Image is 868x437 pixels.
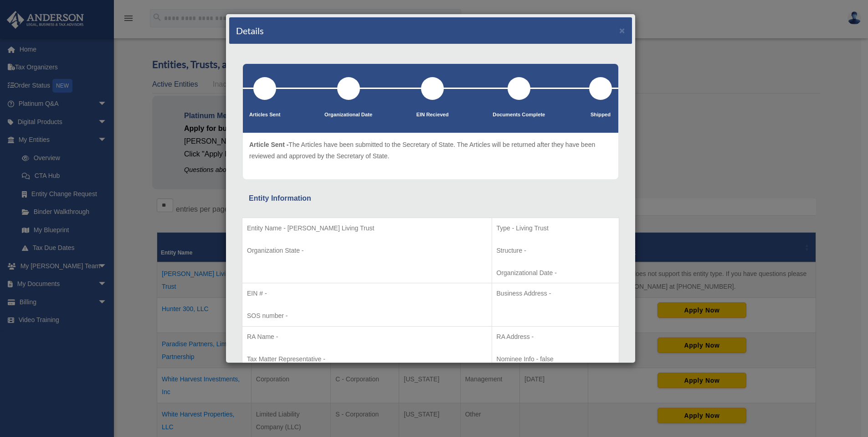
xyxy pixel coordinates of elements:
[497,354,614,365] p: Nominee Info - false
[497,331,614,343] p: RA Address -
[497,245,614,256] p: Structure -
[249,139,612,161] p: The Articles have been submitted to the Secretary of State. The Articles will be returned after t...
[249,110,280,120] p: Articles Sent
[324,110,372,120] p: Organizational Date
[247,223,487,234] p: Entity Name - [PERSON_NAME] Living Trust
[497,288,614,299] p: Business Address -
[247,288,487,299] p: EIN # -
[249,192,612,205] div: Entity Information
[416,110,449,120] p: EIN Recieved
[589,110,612,120] p: Shipped
[497,223,614,234] p: Type - Living Trust
[236,24,264,37] h4: Details
[493,110,545,120] p: Documents Complete
[497,267,614,279] p: Organizational Date -
[247,331,487,343] p: RA Name -
[247,354,487,365] p: Tax Matter Representative -
[247,245,487,256] p: Organization State -
[619,26,625,35] button: ×
[247,310,487,322] p: SOS number -
[249,141,288,148] span: Article Sent -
